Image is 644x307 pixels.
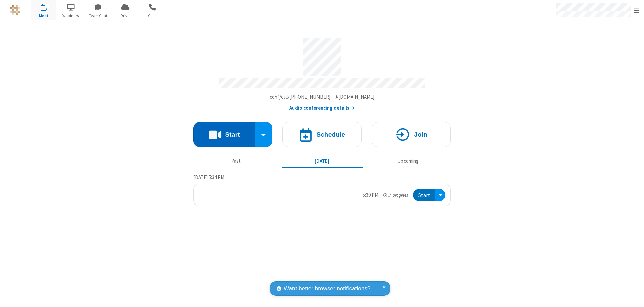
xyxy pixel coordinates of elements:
[316,131,345,138] h4: Schedule
[10,5,20,15] img: QA Selenium DO NOT DELETE OR CHANGE
[58,13,84,19] span: Webinars
[282,155,363,167] button: [DATE]
[193,174,224,180] span: [DATE] 5:34 PM
[140,13,165,19] span: Calls
[193,33,451,112] section: Account details
[31,13,56,19] span: Meet
[282,122,362,147] button: Schedule
[383,192,408,198] em: in progress
[255,122,273,147] div: Start conference options
[363,191,378,199] div: 5:30 PM
[270,94,375,100] span: Copy my meeting room link
[86,13,111,19] span: Team Chat
[270,93,375,101] button: Copy my meeting room linkCopy my meeting room link
[45,4,50,9] div: 1
[413,189,435,201] button: Start
[414,131,427,138] h4: Join
[196,155,277,167] button: Past
[435,189,445,201] div: Open menu
[225,131,240,138] h4: Start
[193,173,451,207] section: Today's Meetings
[193,122,255,147] button: Start
[368,155,448,167] button: Upcoming
[113,13,138,19] span: Drive
[372,122,451,147] button: Join
[284,284,370,293] span: Want better browser notifications?
[289,104,355,112] button: Audio conferencing details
